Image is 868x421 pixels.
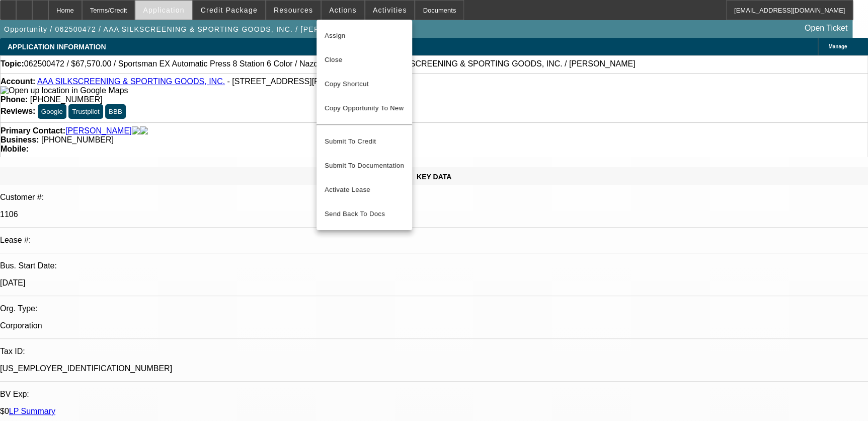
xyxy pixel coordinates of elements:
span: Submit To Documentation [325,160,404,172]
span: Close [325,54,404,66]
span: Send Back To Docs [325,208,404,220]
span: Copy Shortcut [325,78,404,90]
span: Activate Lease [325,184,404,196]
span: Assign [325,30,404,42]
span: Copy Opportunity To New [325,104,404,112]
span: Submit To Credit [325,135,404,148]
